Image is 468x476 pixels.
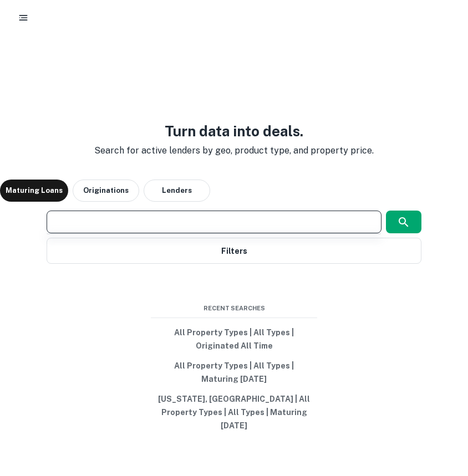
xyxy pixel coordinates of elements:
[151,356,317,389] button: All Property Types | All Types | Maturing [DATE]
[151,323,317,356] button: All Property Types | All Types | Originated All Time
[151,389,317,436] button: [US_STATE], [GEOGRAPHIC_DATA] | All Property Types | All Types | Maturing [DATE]
[144,180,210,202] button: Lenders
[151,304,317,313] span: Recent Searches
[73,180,139,202] button: Originations
[85,120,383,142] h3: Turn data into deals.
[413,387,468,441] iframe: Chat Widget
[85,144,383,157] p: Search for active lenders by geo, product type, and property price.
